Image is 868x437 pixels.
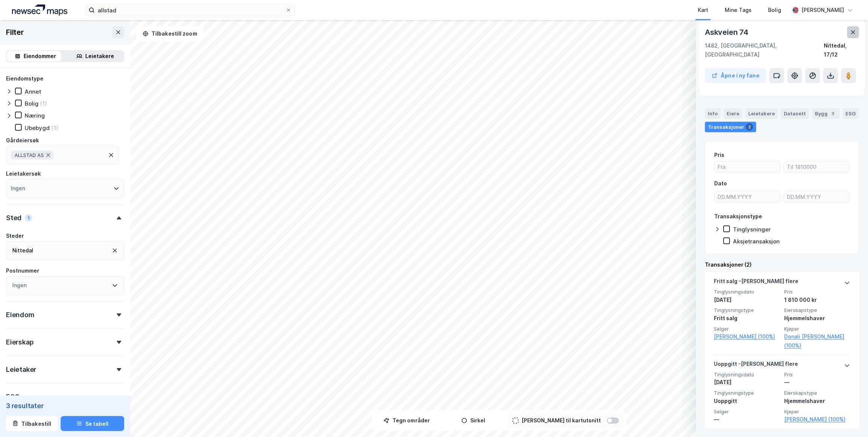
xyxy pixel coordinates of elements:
[714,409,780,415] span: Selger
[784,397,850,406] div: Hjemmelshaver
[801,6,844,15] div: [PERSON_NAME]
[51,124,58,131] div: (1)
[6,416,58,431] button: Tilbakestill
[6,310,34,319] div: Eiendom
[714,415,780,424] div: —
[714,179,727,188] div: Dato
[714,397,780,406] div: Uoppgitt
[714,295,780,304] div: [DATE]
[522,416,601,425] div: [PERSON_NAME] til kartutsnitt
[781,108,809,119] div: Datasett
[745,108,778,119] div: Leietakere
[95,4,285,16] input: Søk på adresse, matrikkel, gårdeiere, leietakere eller personer
[6,169,41,178] div: Leietakersøk
[714,390,780,396] span: Tinglysningstype
[746,123,753,131] div: 2
[6,213,22,222] div: Sted
[25,100,39,107] div: Bolig
[784,409,850,415] span: Kjøper
[12,281,27,290] div: Ingen
[715,161,780,173] input: Fra
[705,122,756,132] div: Transaksjoner
[733,238,780,245] div: Aksjetransaksjon
[733,226,771,233] div: Tinglysninger
[705,68,766,83] button: Åpne i ny fane
[714,314,780,323] div: Fritt salg
[829,110,837,117] div: 3
[784,161,849,173] input: Til 1810000
[375,413,438,428] button: Tegn områder
[831,401,868,437] iframe: Chat Widget
[24,52,56,61] div: Eiendommer
[25,124,50,131] div: Ubebygd
[85,52,114,61] div: Leietakere
[12,4,67,16] img: logo.a4113a55bc3d86da70a041830d287a7e.svg
[784,371,850,378] span: Pris
[784,289,850,295] span: Pris
[784,326,850,332] span: Kjøper
[705,108,721,119] div: Info
[784,191,849,203] input: DD.MM.YYYY
[714,332,780,341] a: [PERSON_NAME] (100%)
[6,74,43,83] div: Eiendomstype
[705,260,859,269] div: Transaksjoner (2)
[25,112,45,119] div: Næring
[6,392,19,401] div: ESG
[714,151,724,160] div: Pris
[705,41,824,59] div: 1482, [GEOGRAPHIC_DATA], [GEOGRAPHIC_DATA]
[11,184,25,193] div: Ingen
[784,307,850,313] span: Eierskapstype
[715,191,780,203] input: DD.MM.YYYY
[6,401,124,410] div: 3 resultater
[824,41,859,59] div: Nittedal, 17/12
[784,378,850,387] div: —
[714,277,798,289] div: Fritt salg - [PERSON_NAME] flere
[843,108,859,119] div: ESG
[784,415,850,424] a: [PERSON_NAME] (100%)
[6,365,36,374] div: Leietaker
[6,136,39,145] div: Gårdeiersøk
[6,231,24,240] div: Steder
[724,108,742,119] div: Eiere
[705,26,750,38] div: Askveien 74
[12,246,33,255] div: Nittedal
[15,152,44,158] span: ALLSTAD AS
[812,108,840,119] div: Bygg
[6,26,24,38] div: Filter
[136,26,204,41] button: Tilbakestill zoom
[25,88,41,95] div: Annet
[6,338,33,347] div: Eierskap
[714,378,780,387] div: [DATE]
[61,416,124,431] button: Se tabell
[40,100,47,107] div: (1)
[784,332,850,350] a: Donali [PERSON_NAME] (100%)
[725,6,752,15] div: Mine Tags
[6,266,39,275] div: Postnummer
[714,289,780,295] span: Tinglysningsdato
[714,307,780,313] span: Tinglysningstype
[714,371,780,378] span: Tinglysningsdato
[441,413,505,428] button: Sirkel
[784,390,850,396] span: Eierskapstype
[784,314,850,323] div: Hjemmelshaver
[714,326,780,332] span: Selger
[698,6,708,15] div: Kart
[714,212,762,221] div: Transaksjonstype
[768,6,781,15] div: Bolig
[25,214,32,222] div: 1
[784,295,850,304] div: 1 810 000 kr
[714,359,798,371] div: Uoppgitt - [PERSON_NAME] flere
[831,401,868,437] div: Kontrollprogram for chat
